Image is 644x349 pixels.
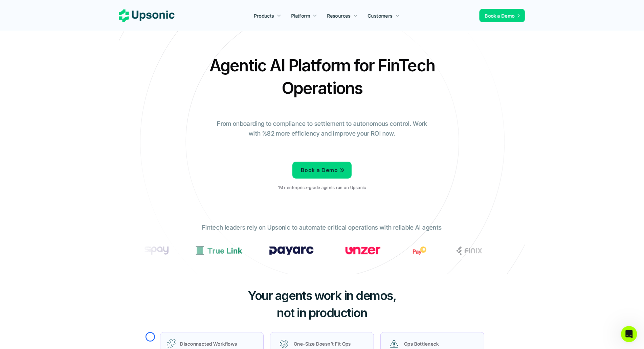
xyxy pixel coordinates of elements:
p: Products [254,12,274,19]
a: Book a Demo [292,162,352,179]
span: Book a Demo [301,167,338,173]
iframe: Intercom live chat [621,326,637,342]
a: Book a Demo [480,9,525,22]
p: Resources [327,12,351,19]
p: Customers [368,12,393,19]
p: Disconnected Workflows [180,340,257,347]
span: not in production [277,305,367,320]
span: Book a Demo [485,13,515,19]
p: 1M+ enterprise-grade agents run on Upsonic [278,185,366,190]
p: Fintech leaders rely on Upsonic to automate critical operations with reliable AI agents [202,223,442,233]
span: Your agents work in demos, [248,288,396,303]
a: Products [250,9,285,22]
p: One-Size Doesn’t Fit Ops [294,340,364,347]
p: From onboarding to compliance to settlement to autonomous control. Work with %82 more efficiency ... [212,119,432,139]
p: Ops Bottleneck [404,340,474,347]
h2: Agentic AI Platform for FinTech Operations [204,54,441,99]
p: Platform [291,12,310,19]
